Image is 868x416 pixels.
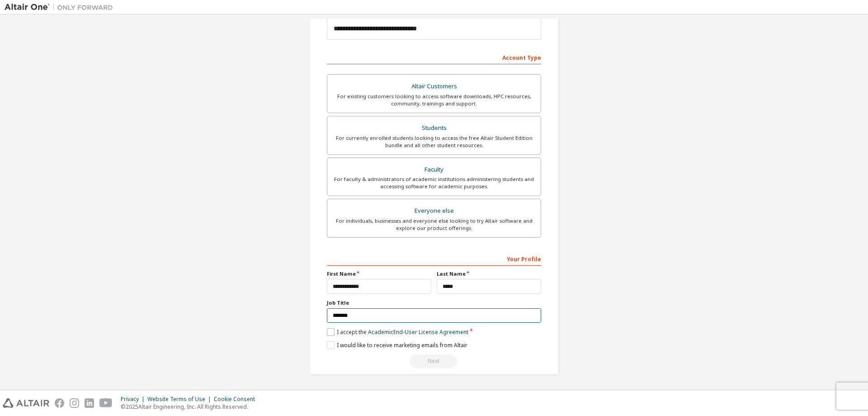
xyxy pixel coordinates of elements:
[333,217,535,232] div: For individuals, businesses and everyone else looking to try Altair software and explore our prod...
[85,398,94,408] img: linkedin.svg
[327,50,541,64] div: Account Type
[121,403,260,411] p: © 2025 Altair Engineering, Inc. All Rights Reserved.
[5,3,118,12] img: Altair One
[333,122,535,134] div: Students
[327,270,431,277] label: First Name
[368,328,468,336] a: Academic End-User License Agreement
[333,163,535,176] div: Faculty
[3,398,49,408] img: altair_logo.svg
[327,354,541,368] div: Read and acccept EULA to continue
[99,398,113,408] img: youtube.svg
[327,328,468,336] label: I accept the
[333,134,535,149] div: For currently enrolled students looking to access the free Altair Student Edition bundle and all ...
[214,396,260,403] div: Cookie Consent
[55,398,64,408] img: facebook.svg
[333,176,535,190] div: For faculty & administrators of academic institutions administering students and accessing softwa...
[327,251,541,266] div: Your Profile
[333,80,535,93] div: Altair Customers
[121,396,147,403] div: Privacy
[70,398,79,408] img: instagram.svg
[333,205,535,217] div: Everyone else
[327,341,467,349] label: I would like to receive marketing emails from Altair
[437,270,541,277] label: Last Name
[327,299,541,306] label: Job Title
[147,396,214,403] div: Website Terms of Use
[333,93,535,107] div: For existing customers looking to access software downloads, HPC resources, community, trainings ...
